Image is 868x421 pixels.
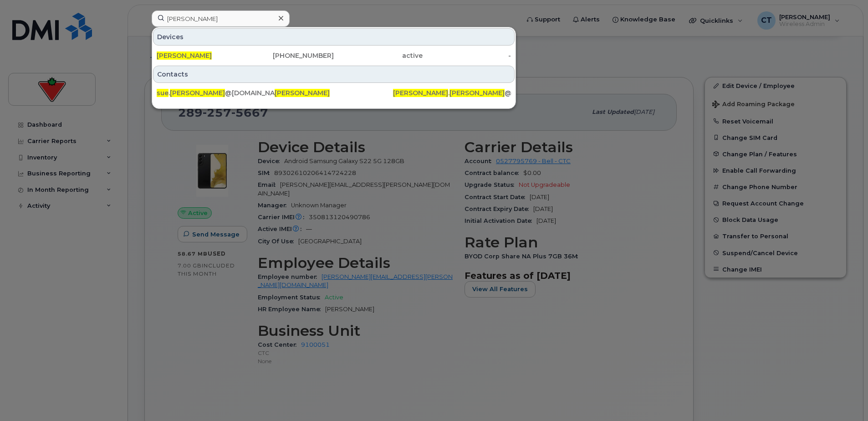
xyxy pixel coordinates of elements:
a: sue.[PERSON_NAME]@[DOMAIN_NAME][PERSON_NAME][PERSON_NAME].[PERSON_NAME]@[DOMAIN_NAME] [153,85,515,101]
span: [PERSON_NAME] [449,89,505,97]
span: [PERSON_NAME] [157,51,212,60]
div: . @[DOMAIN_NAME] [157,88,275,98]
a: [PERSON_NAME][PHONE_NUMBER]active- [153,47,515,64]
input: Find something... [152,10,290,27]
div: - [423,51,511,60]
div: [PHONE_NUMBER] [245,51,334,60]
div: Devices [153,28,515,46]
div: . @[DOMAIN_NAME] [393,88,511,98]
span: [PERSON_NAME] [275,89,330,97]
span: [PERSON_NAME] [393,89,448,97]
div: active [334,51,423,60]
div: Contacts [153,66,515,83]
span: [PERSON_NAME] [170,89,225,97]
span: sue [157,89,168,97]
